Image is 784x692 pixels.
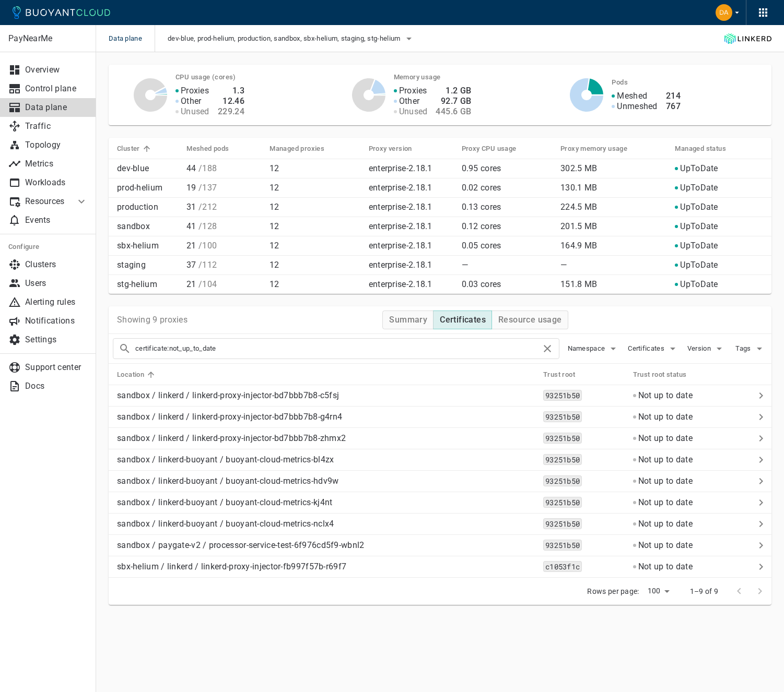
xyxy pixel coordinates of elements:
button: dev-blue, prod-helium, production, sandbox, sbx-helium, staging, stg-helium [168,31,415,46]
p: Users [25,278,88,289]
button: Version [687,341,726,356]
p: 12 [270,279,360,290]
p: 201.5 MB [560,221,666,232]
p: Settings [25,335,88,345]
p: UpToDate [680,163,718,174]
p: UpToDate [680,279,718,290]
p: Notifications [25,316,88,326]
p: Resources [25,196,67,207]
p: Not up to date [638,519,693,529]
p: Not up to date [638,562,693,572]
h4: 214 [666,91,681,101]
p: 164.9 MB [560,241,666,251]
div: Proxy trust root is not up to date with control plane [633,562,751,572]
h4: Resource usage [498,315,562,325]
p: enterprise-2.18.1 [369,202,432,212]
p: 0.02 cores [462,183,552,193]
p: 44 [186,163,261,174]
p: 0.12 cores [462,221,552,232]
p: sandbox [117,221,178,232]
p: 12 [270,221,360,232]
p: sandbox / linkerd / linkerd-proxy-injector-bd7bbb7b8-zhmx2 [117,433,535,444]
p: 12 [270,163,360,174]
p: 12 [270,260,360,270]
h5: Trust root [543,371,575,379]
p: 37 [186,260,261,270]
h4: 92.7 GB [436,96,471,106]
p: Support center [25,362,88,373]
p: Clusters [25,259,88,270]
button: Tags [734,341,767,356]
p: Events [25,215,88,225]
h4: 12.46 [218,96,244,106]
h5: Cluster [117,145,140,153]
button: Summary [382,311,434,329]
span: / 100 [196,241,217,250]
p: Not up to date [638,497,693,508]
h5: Meshed pods [186,145,229,153]
span: / 128 [196,221,217,231]
p: Alerting rules [25,297,88,307]
p: Not up to date [638,455,693,465]
p: Proxies [181,86,209,96]
p: Rows per page: [587,586,639,596]
p: UpToDate [680,221,718,232]
code: 93251b50 [543,454,582,465]
h5: Configure [8,243,88,251]
h4: Summary [389,315,427,325]
span: / 112 [196,260,217,270]
p: UpToDate [680,183,718,193]
button: Certificates [433,311,492,329]
p: UpToDate [680,260,718,270]
p: sandbox / paygate-v2 / processor-service-test-6f976cd5f9-wbnl2 [117,540,535,551]
p: sandbox / linkerd-buoyant / buoyant-cloud-metrics-nclx4 [117,519,535,529]
div: Proxy trust root is not up to date with control plane [633,412,751,422]
span: / 212 [196,202,217,212]
p: Workloads [25,177,88,188]
p: 21 [186,241,261,251]
p: UpToDate [680,241,718,251]
button: Namespace [568,341,620,356]
img: Dann Bohn [716,4,732,21]
p: staging [117,260,178,270]
p: sbx-helium [117,241,178,251]
p: sandbox / linkerd / linkerd-proxy-injector-bd7bbb7b8-g4rn4 [117,412,535,422]
p: enterprise-2.18.1 [369,260,432,270]
div: Proxy trust root is not up to date with control plane [633,455,751,465]
p: 19 [186,183,261,193]
p: Unmeshed [617,101,657,112]
span: Managed proxies [270,144,338,153]
h5: Managed status [675,145,726,153]
button: Resource usage [492,311,568,329]
p: Meshed [617,91,647,101]
p: 0.95 cores [462,163,552,174]
button: Certificates [628,341,679,356]
div: Proxy trust root is not up to date with control plane [633,519,751,529]
p: Data plane [25,102,88,113]
p: prod-helium [117,183,178,193]
span: Proxy CPU usage [462,144,530,153]
code: 93251b50 [543,540,582,551]
span: Proxy memory usage [560,144,641,153]
h5: Managed proxies [270,145,324,153]
p: Control plane [25,83,88,94]
p: sandbox / linkerd-buoyant / buoyant-cloud-metrics-kj4nt [117,497,535,508]
p: 302.5 MB [560,163,666,174]
p: 12 [270,183,360,193]
h5: Trust root status [633,371,687,379]
span: Namespace [568,344,607,353]
span: Data plane [109,25,155,52]
p: 41 [186,221,261,232]
p: Unused [399,106,428,117]
h5: Proxy version [369,145,412,153]
p: 12 [270,202,360,212]
p: 0.13 cores [462,202,552,212]
p: Traffic [25,121,88,132]
h4: Certificates [440,315,486,325]
p: PayNearMe [8,33,87,44]
div: Proxy trust root is not up to date with control plane [633,540,751,551]
p: 12 [270,241,360,251]
h4: 1.3 [218,86,244,96]
div: Proxy trust root is not up to date with control plane [633,390,751,401]
h4: 767 [666,101,681,112]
